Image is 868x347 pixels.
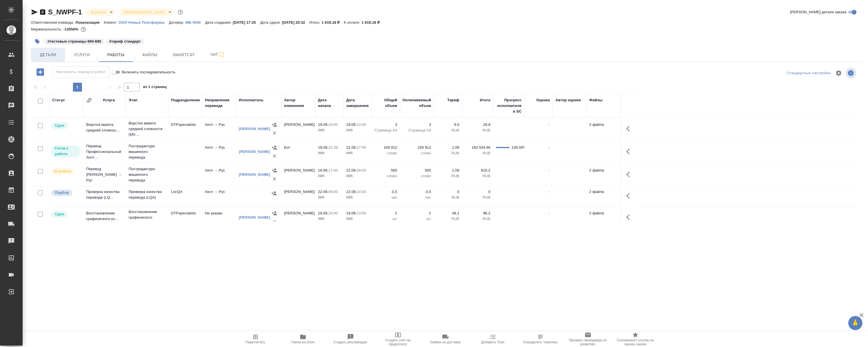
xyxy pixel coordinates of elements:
[850,317,860,329] span: 🙏
[55,123,64,128] p: Сдан
[832,66,845,80] span: Настроить таблицу
[465,145,490,150] p: 183 504,96
[465,168,490,173] p: 610,2
[86,98,92,103] button: Сгруппировать
[39,9,46,16] button: Скопировать ссылку
[233,20,260,25] p: [DATE] 17:25
[270,120,279,129] button: Назначить
[375,189,397,195] p: 0,5
[536,97,550,103] div: Оценка
[623,210,637,224] button: Здесь прячутся важные кнопки
[346,195,369,200] p: 2025
[549,190,550,194] a: -
[205,97,233,109] div: Направление перевода
[328,122,338,127] p: 10:00
[437,210,459,216] p: 48,1
[51,189,81,197] div: Можно подбирать исполнителей
[31,9,38,16] button: Скопировать ссылку для ЯМессенджера
[83,186,126,206] td: Проверка качества перевода (LQ...
[465,216,490,222] p: RUB
[122,10,166,15] button: [DEMOGRAPHIC_DATA]
[52,97,65,103] div: Статус
[318,195,341,200] p: 2025
[623,189,637,203] button: Здесь прячутся важные кнопки
[549,211,550,215] a: -
[318,150,341,156] p: 2025
[403,168,431,173] p: 565
[44,39,105,43] span: тестовые страницы 683-685
[465,210,490,216] p: 96,2
[403,150,431,156] p: слово
[55,146,77,157] p: Готов к работе
[357,168,366,172] p: 09:00
[260,20,282,25] p: Дата сдачи:
[465,173,490,179] p: RUB
[185,20,205,25] p: МБ-4540
[790,9,846,15] span: [PERSON_NAME] детали заказа
[589,168,618,173] p: 2 файла
[465,195,490,200] p: RUB
[549,122,550,127] a: -
[346,173,369,179] p: 2025
[104,20,118,25] p: Клиент:
[318,145,328,150] p: 19.09,
[185,20,205,25] a: МБ-4540
[403,195,431,200] p: час
[281,119,315,139] td: [PERSON_NAME]
[170,51,197,58] span: Smartcat
[168,186,202,206] td: LocQA
[218,51,225,58] svg: Подписаться
[177,8,184,16] button: Доп статусы указывают на важность/срочность заказа
[346,150,369,156] p: 2025
[75,20,104,25] p: Локализация
[202,165,236,185] td: Англ → Рус
[403,145,431,150] p: 169 912
[328,211,338,215] p: 10:00
[357,190,366,194] p: 14:00
[437,122,459,128] p: 9,6
[375,216,397,222] p: шт
[168,119,202,139] td: DTPspecialists
[202,208,236,227] td: Не указан
[129,166,165,183] p: Постредактура машинного перевода
[403,128,431,133] p: Страница А4
[168,208,202,227] td: DTPspecialists
[403,210,431,216] p: 2
[83,140,126,163] td: Перевод Профессиональный Англ ...
[281,142,315,162] td: Бот
[51,145,81,158] div: Исполнитель может приступить к работе
[375,145,397,150] p: 169 912
[322,20,344,25] p: 1 619,18 ₽
[375,122,397,128] p: 3
[281,208,315,227] td: [PERSON_NAME]
[318,211,328,215] p: 19.09,
[318,168,328,172] p: 19.09,
[623,122,637,135] button: Здесь прячутся важные кнопки
[403,216,431,222] p: шт
[119,20,169,25] a: ООО Новые Платформы
[346,128,369,133] p: 2025
[318,173,341,179] p: 2025
[239,215,270,219] a: [PERSON_NAME]
[282,20,309,25] p: [DATE] 20:32
[136,51,163,58] span: Файлы
[33,66,48,78] button: Добавить работу
[346,122,357,127] p: 19.09,
[437,168,459,173] p: 1,08
[447,97,459,103] div: Тариф
[239,127,270,131] a: [PERSON_NAME]
[143,84,167,92] span: из 1 страниц
[48,8,82,16] a: S_NWPF-1
[31,27,63,31] p: Маржинальность:
[55,190,69,196] p: Подбор
[270,189,278,197] button: Назначить
[129,189,165,200] p: Проверка качества перевода (LQA)
[202,186,236,206] td: Англ → Рус
[34,51,62,58] span: Детали
[437,128,459,133] p: RUB
[623,168,637,181] button: Здесь прячутся важные кнопки
[589,189,618,195] p: 2 файла
[83,119,126,139] td: Верстка макета средней сложнос...
[318,190,328,194] p: 22.09,
[129,97,137,103] div: Этап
